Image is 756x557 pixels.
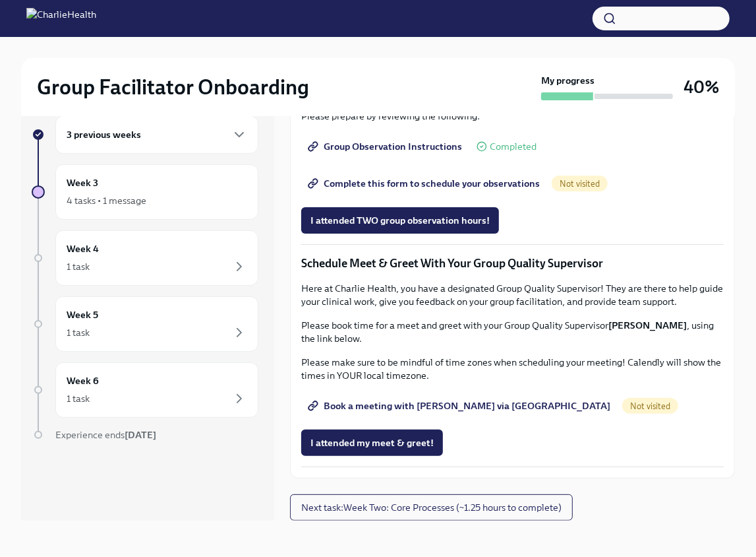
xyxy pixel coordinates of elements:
h6: Week 5 [67,308,98,322]
a: Week 61 task [32,362,258,418]
strong: My progress [541,74,595,87]
span: Not visited [552,179,608,189]
span: Completed [490,142,537,152]
span: Book a meeting with [PERSON_NAME] via [GEOGRAPHIC_DATA] [310,399,610,412]
h3: 40% [683,75,719,99]
button: Next task:Week Two: Core Processes (~1.25 hours to complete) [290,494,573,521]
button: I attended TWO group observation hours! [301,207,499,234]
button: I attended my meet & greet! [301,430,443,456]
a: Group Observation Instructions [301,133,471,160]
a: Complete this form to schedule your observations [301,170,549,197]
div: 1 task [67,260,90,273]
h6: Week 4 [67,242,99,256]
h6: 3 previous weeks [67,127,141,142]
p: Please make sure to be mindful of time zones when scheduling your meeting! Calendly will show the... [301,356,724,382]
h6: Week 3 [67,176,98,190]
span: I attended my meet & greet! [310,436,434,449]
div: 1 task [67,392,90,405]
h6: Week 6 [67,374,99,388]
span: I attended TWO group observation hours! [310,214,490,227]
img: CharlieHealth [26,8,96,29]
span: Not visited [622,401,678,411]
p: Here at Charlie Health, you have a designated Group Quality Supervisor! They are there to help gu... [301,282,724,308]
div: 1 task [67,326,90,339]
span: Group Observation Instructions [310,140,462,153]
span: Complete this form to schedule your observations [310,177,540,190]
a: Week 41 task [32,230,258,286]
strong: [DATE] [125,429,156,441]
p: Please prepare by reviewing the following: [301,110,724,123]
span: Experience ends [55,429,156,441]
a: Week 51 task [32,296,258,352]
a: Week 34 tasks • 1 message [32,164,258,220]
h2: Group Facilitator Onboarding [37,74,309,100]
div: 4 tasks • 1 message [67,194,146,207]
span: Next task : Week Two: Core Processes (~1.25 hours to complete) [301,501,562,514]
p: Schedule Meet & Greet With Your Group Quality Supervisor [301,255,724,271]
div: 3 previous weeks [55,115,258,154]
p: Please book time for a meet and greet with your Group Quality Supervisor , using the link below. [301,319,724,345]
a: Book a meeting with [PERSON_NAME] via [GEOGRAPHIC_DATA] [301,393,620,419]
strong: [PERSON_NAME] [608,319,687,331]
